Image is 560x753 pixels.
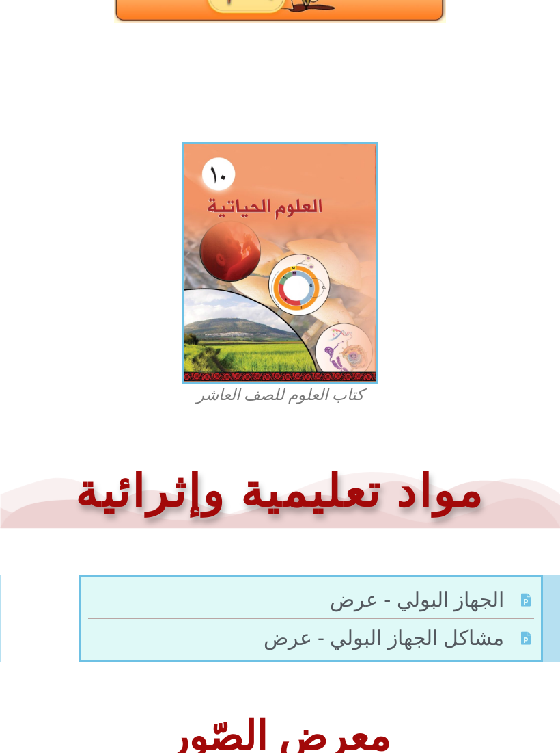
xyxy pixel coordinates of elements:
[88,584,534,615] a: الجهاز البولي - عرض
[330,584,507,615] span: الجهاز البولي - عرض
[88,622,534,653] a: مشاكل الجهاز البولي - عرض
[264,622,507,653] span: مشاكل الجهاز البولي - عرض
[116,384,444,406] figcaption: كتاب العلوم للصف العاشر
[7,463,553,521] h1: مواد تعليمية وإثرائية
